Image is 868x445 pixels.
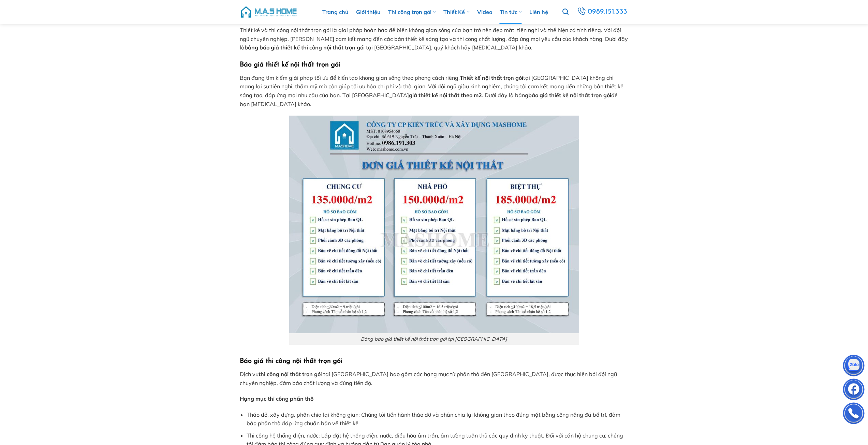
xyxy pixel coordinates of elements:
img: M.A.S HOME – Tổng Thầu Thiết Kế Và Xây Nhà Trọn Gói [240,2,298,22]
span: 0989.151.333 [587,6,628,18]
p: Dịch vụ i tại [GEOGRAPHIC_DATA] bao gồm các hạng mục từ phần thô đến [GEOGRAPHIC_DATA], được thực... [240,370,629,387]
img: Facebook [843,380,864,401]
strong: Báo giá thi công nội thất trọn gói [240,358,342,365]
strong: thi công nội thất trọn gó [259,371,321,377]
strong: báo giá thiết kế nội thất trọn gói [528,92,611,99]
strong: Hạng mục thi công phần thô [240,395,313,402]
img: Phone [843,404,864,425]
a: Tìm kiếm [562,5,569,19]
img: Zalo [843,356,864,377]
p: Thiết kế và thi công nội thất trọn gói là giải pháp hoàn hảo để biến không gian sống của bạn trở ... [240,26,629,52]
strong: Thiết kế nội thất trọn gói [460,74,523,81]
img: Bảng báo giá thiết kế thi công nội thất trọn gói mới nhất 2025 3 [289,116,579,333]
strong: Báo giá thiết kế nội thất trọn gói [240,61,340,68]
strong: bảng báo giá thiết kế thi công nội thất trọn gó [245,44,363,51]
p: Bạn đang tìm kiếm giải pháp tối ưu để kiến tạo không gian sống theo phong cách riêng. tại [GEOGRA... [240,74,629,108]
li: Tháo dỡ, xây dựng, phân chia lại không gian: Chúng tôi tiến hành tháo dỡ và phân chia lại không g... [247,411,628,428]
a: 0989.151.333 [575,6,630,18]
strong: giá thiết kế nội thất theo m2 [409,92,482,99]
em: Bảng báo giá thiết kế nội thất trọn gói tại [GEOGRAPHIC_DATA] [361,336,507,342]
